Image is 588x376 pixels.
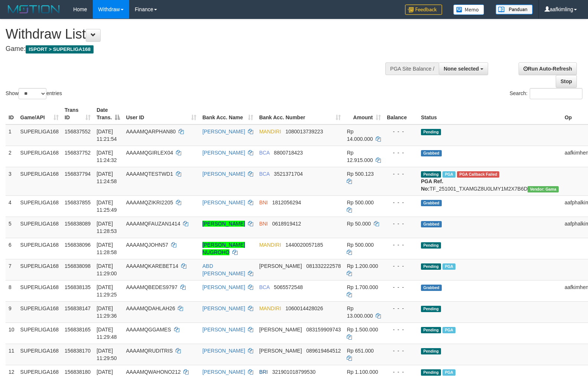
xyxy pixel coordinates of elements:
[126,242,168,248] span: AAAAMQJOHN57
[259,171,269,177] span: BCA
[259,348,302,354] span: [PERSON_NAME]
[97,150,117,163] span: [DATE] 11:24:32
[202,242,245,255] a: [PERSON_NAME] NUGROHO
[17,259,62,280] td: SUPERLIGA168
[123,103,199,124] th: User ID: activate to sort column ascending
[26,45,94,54] span: ISPORT > SUPERLIGA168
[199,103,256,124] th: Bank Acc. Name: activate to sort column ascending
[285,242,323,248] span: Copy 1440020057185 to clipboard
[347,369,378,375] span: Rp 1.100.000
[256,103,344,124] th: Bank Acc. Number: activate to sort column ascending
[6,124,17,146] td: 1
[17,195,62,217] td: SUPERLIGA168
[97,284,117,298] span: [DATE] 11:29:25
[259,284,269,290] span: BCA
[6,146,17,167] td: 2
[126,327,171,333] span: AAAAMQGGAMES
[259,369,268,375] span: BRI
[202,305,245,311] a: [PERSON_NAME]
[421,348,441,354] span: Pending
[387,149,415,156] div: - - -
[387,347,415,354] div: - - -
[65,327,91,333] span: 156838165
[97,305,117,319] span: [DATE] 11:29:36
[306,348,341,354] span: Copy 089619464512 to clipboard
[421,129,441,135] span: Pending
[387,220,415,227] div: - - -
[444,66,479,72] span: None selected
[387,241,415,249] div: - - -
[519,62,577,75] a: Run Auto-Refresh
[126,129,176,134] span: AAAAMQARPHAN80
[6,259,17,280] td: 7
[6,45,385,53] h4: Game:
[97,327,117,340] span: [DATE] 11:29:48
[344,103,384,124] th: Amount: activate to sort column ascending
[6,88,62,99] label: Show entries
[259,221,268,227] span: BNI
[126,150,173,156] span: AAAAMQGIRLEX04
[126,348,173,354] span: AAAAMQRUDITRIS
[530,88,582,99] input: Search:
[17,280,62,301] td: SUPERLIGA168
[65,221,91,227] span: 156838089
[510,88,582,99] label: Search:
[202,200,245,205] a: [PERSON_NAME]
[347,305,373,319] span: Rp 13.000.000
[259,242,281,248] span: MANDIRI
[202,263,245,276] a: ABD [PERSON_NAME]
[6,27,385,42] h1: Withdraw List
[442,369,455,376] span: Marked by aafsengchandara
[418,103,562,124] th: Status
[17,301,62,322] td: SUPERLIGA168
[202,150,245,156] a: [PERSON_NAME]
[347,348,373,354] span: Rp 651.000
[6,238,17,259] td: 6
[6,103,17,124] th: ID
[347,263,378,269] span: Rp 1.200.000
[65,348,91,354] span: 156838170
[442,327,455,333] span: Marked by aafheankoy
[65,200,91,205] span: 156837855
[17,322,62,344] td: SUPERLIGA168
[421,306,441,312] span: Pending
[6,301,17,322] td: 9
[272,221,301,227] span: Copy 0618919412 to clipboard
[126,369,180,375] span: AAAAMQWAHONO212
[202,327,245,333] a: [PERSON_NAME]
[385,62,439,75] div: PGA Site Balance /
[457,171,499,178] span: PGA Error
[387,199,415,206] div: - - -
[17,217,62,238] td: SUPERLIGA168
[421,221,442,227] span: Grabbed
[126,171,173,177] span: AAAAMQTESTWD1
[384,103,418,124] th: Balance
[442,171,455,178] span: Marked by aafmaleo
[421,200,442,206] span: Grabbed
[62,103,94,124] th: Trans ID: activate to sort column ascending
[202,221,245,227] a: [PERSON_NAME]
[347,221,371,227] span: Rp 50.000
[259,200,268,205] span: BNI
[19,88,46,99] select: Showentries
[17,238,62,259] td: SUPERLIGA168
[306,327,341,333] span: Copy 083159909743 to clipboard
[272,369,316,375] span: Copy 321901018799530 to clipboard
[17,344,62,365] td: SUPERLIGA168
[126,284,177,290] span: AAAAMQBEDES9797
[347,200,373,205] span: Rp 500.000
[421,263,441,270] span: Pending
[65,242,91,248] span: 156838096
[259,150,269,156] span: BCA
[259,129,281,134] span: MANDIRI
[6,167,17,195] td: 3
[387,305,415,312] div: - - -
[421,242,441,249] span: Pending
[65,171,91,177] span: 156837794
[274,171,303,177] span: Copy 3521371704 to clipboard
[6,322,17,344] td: 10
[6,4,62,15] img: MOTION_logo.png
[65,150,91,156] span: 156837752
[347,129,373,142] span: Rp 14.000.000
[17,124,62,146] td: SUPERLIGA168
